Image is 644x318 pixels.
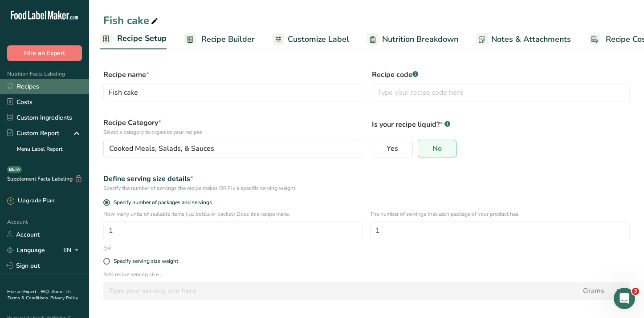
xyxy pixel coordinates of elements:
a: Recipe Setup [100,28,167,50]
input: Type your recipe name here [103,84,361,101]
a: Privacy Policy [50,295,78,301]
span: No [432,144,442,153]
a: Language [7,242,45,258]
a: Recipe Builder [184,29,255,49]
input: Type your serving size here [103,282,578,300]
button: Hire an Expert [7,45,82,61]
a: Terms & Conditions . [8,295,50,301]
p: How many units of sealable items (i.e. bottle or packet) Does this recipe make. [103,210,363,218]
a: About Us . [7,289,71,301]
span: Recipe Builder [201,33,255,45]
div: EN [63,245,82,255]
a: FAQ . [41,289,51,295]
input: Type your recipe code here [372,84,630,101]
p: Add recipe serving size.. [103,270,630,278]
label: Recipe code [372,69,630,80]
span: Recipe Setup [117,32,167,44]
p: Is your recipe liquid? [372,117,630,130]
a: Nutrition Breakdown [367,29,458,49]
a: Customize Label [273,29,349,49]
label: Recipe name [103,69,361,80]
p: The number of servings that each package of your product has. [370,210,630,218]
button: Cooked Meals, Salads, & Sauces [103,140,361,157]
span: Customize Label [288,33,349,45]
label: Recipe Category [103,117,361,136]
div: Specify the number of servings the recipe makes OR Fix a specific serving weight [103,184,630,192]
span: Specify number of packages and servings [110,199,212,206]
span: Cooked Meals, Salads, & Sauces [109,143,214,154]
div: Define serving size details [103,173,630,184]
span: 3 [632,288,639,295]
a: Hire an Expert . [7,289,39,295]
p: Select a category to organize your recipes [103,128,361,136]
iframe: Intercom live chat [614,288,635,309]
div: Custom Report [7,129,59,138]
div: Upgrade Plan [7,197,54,205]
div: OR [98,245,116,253]
span: Nutrition Breakdown [382,33,458,45]
div: BETA [7,166,22,173]
div: Fish cake [103,12,160,28]
a: Notes & Attachments [476,29,571,49]
span: Yes [387,144,398,153]
span: Notes & Attachments [491,33,571,45]
div: Specify serving size weight [114,258,178,265]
